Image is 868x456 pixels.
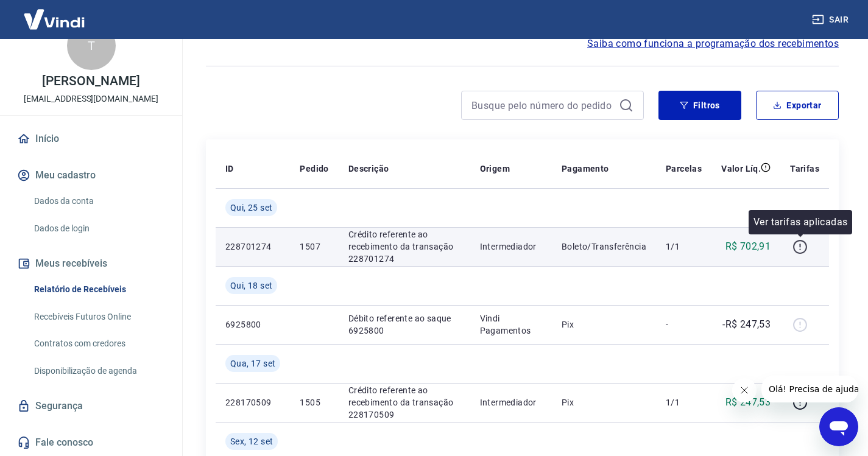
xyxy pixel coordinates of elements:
[225,163,234,175] p: ID
[29,189,168,214] a: Dados da conta
[562,163,609,175] p: Pagamento
[480,312,542,337] p: Vindi Pagamentos
[666,318,702,331] p: -
[819,407,858,446] iframe: Botão para abrir a janela de mensagens
[15,125,168,152] a: Início
[230,357,275,370] span: Qua, 17 set
[666,163,702,175] p: Parcelas
[15,250,168,277] button: Meus recebíveis
[725,239,771,254] p: R$ 702,91
[480,396,542,409] p: Intermediador
[225,240,280,253] p: 228701274
[7,9,102,18] span: Olá! Precisa de ajuda?
[225,396,280,409] p: 228170509
[15,429,168,456] a: Fale conosco
[15,393,168,419] a: Segurança
[721,163,761,175] p: Valor Líq.
[666,240,702,253] p: 1/1
[29,216,168,241] a: Dados de login
[348,312,460,337] p: Débito referente ao saque 6925800
[42,75,139,88] p: [PERSON_NAME]
[29,331,168,356] a: Contratos com credores
[761,376,858,402] iframe: Mensagem da empresa
[225,318,280,331] p: 6925800
[348,228,460,265] p: Crédito referente ao recebimento da transação 228701274
[29,359,168,384] a: Disponibilização de agenda
[24,93,158,105] p: [EMAIL_ADDRESS][DOMAIN_NAME]
[587,37,839,51] a: Saiba como funciona a programação dos recebimentos
[300,163,328,175] p: Pedido
[725,395,771,410] p: R$ 247,53
[230,435,273,447] span: Sex, 12 set
[790,163,819,175] p: Tarifas
[810,9,853,31] button: Sair
[67,21,116,70] div: T
[562,396,646,409] p: Pix
[722,317,771,332] p: -R$ 247,53
[230,279,272,292] span: Qui, 18 set
[300,240,328,253] p: 1507
[348,163,389,175] p: Descrição
[562,240,646,253] p: Boleto/Transferência
[300,396,328,409] p: 1505
[15,1,94,38] img: Vindi
[562,318,646,331] p: Pix
[471,96,614,114] input: Busque pelo número do pedido
[480,163,510,175] p: Origem
[348,384,460,421] p: Crédito referente ao recebimento da transação 228170509
[666,396,702,409] p: 1/1
[756,91,839,120] button: Exportar
[732,378,757,402] iframe: Fechar mensagem
[658,91,741,120] button: Filtros
[29,277,168,302] a: Relatório de Recebíveis
[29,304,168,329] a: Recebíveis Futuros Online
[230,202,272,214] span: Qui, 25 set
[15,162,168,189] button: Meu cadastro
[753,215,847,230] p: Ver tarifas aplicadas
[480,240,542,253] p: Intermediador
